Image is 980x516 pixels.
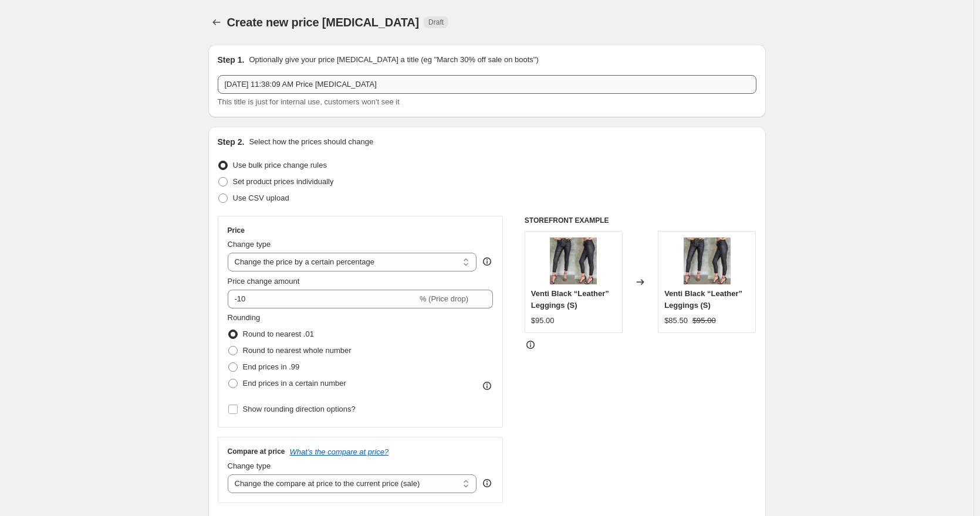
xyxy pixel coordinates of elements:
span: Round to nearest .01 [243,330,314,338]
span: Set product prices individually [233,177,334,186]
span: % (Price drop) [420,294,468,303]
span: End prices in a certain number [243,379,346,388]
button: What's the compare at price? [290,447,389,456]
span: Use bulk price change rules [233,161,327,169]
span: Create new price [MEDICAL_DATA] [227,16,420,29]
h2: Step 1. [218,54,245,66]
div: help [481,256,493,267]
span: Rounding [228,313,261,322]
p: Optionally give your price [MEDICAL_DATA] a title (eg "March 30% off sale on boots") [249,54,538,66]
div: $95.00 [531,315,555,327]
span: Show rounding direction options? [243,405,356,413]
span: Change type [228,240,271,249]
span: This title is just for internal use, customers won't see it [218,97,400,106]
img: IMG_3831_80x.jpg [684,237,731,284]
strike: $95.00 [692,315,716,327]
span: Round to nearest whole number [243,346,352,355]
span: Use CSV upload [233,193,289,202]
span: Draft [428,18,444,27]
h6: STOREFRONT EXAMPLE [525,216,756,225]
p: Select how the prices should change [249,136,373,148]
span: Venti Black “Leather” Leggings (S) [664,289,742,310]
img: IMG_3831_80x.jpg [550,237,597,284]
span: Price change amount [228,277,300,286]
span: Change type [228,461,271,470]
h2: Step 2. [218,136,245,148]
span: End prices in .99 [243,362,300,371]
span: Venti Black “Leather” Leggings (S) [531,289,609,310]
div: $85.50 [664,315,688,327]
button: Price change jobs [208,14,225,30]
h3: Compare at price [228,447,285,456]
h3: Price [228,226,245,235]
input: -15 [228,290,417,308]
input: 30% off holiday sale [218,75,756,94]
div: help [481,477,493,489]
